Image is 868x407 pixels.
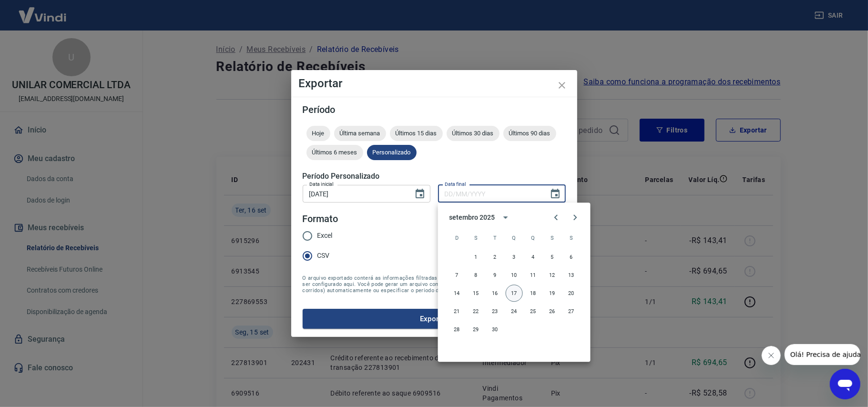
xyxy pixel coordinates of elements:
[449,213,495,223] div: setembro 2025
[830,369,860,399] iframe: Botão para abrir a janela de mensagens
[449,303,466,320] button: 21
[487,228,504,247] span: terça-feira
[544,303,561,320] button: 26
[334,126,386,141] div: Última semana
[506,248,523,265] button: 3
[525,303,542,320] button: 25
[525,285,542,302] button: 18
[503,130,556,137] span: Últimos 90 dias
[303,172,566,181] h5: Período Personalizado
[551,74,573,97] button: close
[506,228,523,247] span: quarta-feira
[449,285,466,302] button: 14
[303,309,566,329] button: Exportar
[468,228,485,247] span: segunda-feira
[306,130,330,137] span: Hoje
[390,126,443,141] div: Últimos 15 dias
[317,231,333,241] span: Excel
[506,285,523,302] button: 17
[6,7,80,14] span: Olá! Precisa de ajuda?
[506,266,523,284] button: 10
[487,266,504,284] button: 9
[762,346,781,365] iframe: Fechar mensagem
[303,212,338,226] legend: Formato
[306,149,363,156] span: Últimos 6 meses
[468,321,485,338] button: 29
[390,130,443,137] span: Últimos 15 dias
[487,321,504,338] button: 30
[544,285,561,302] button: 19
[449,228,466,247] span: domingo
[547,208,566,227] button: Previous month
[544,228,561,247] span: sexta-feira
[468,285,485,302] button: 15
[525,266,542,284] button: 11
[503,126,556,141] div: Últimos 90 dias
[306,126,330,141] div: Hoje
[487,285,504,302] button: 16
[303,275,566,294] span: O arquivo exportado conterá as informações filtradas na tela anterior com exceção do período que ...
[410,184,429,203] button: Choose date, selected date is 12 de set de 2025
[468,266,485,284] button: 8
[468,303,485,320] button: 22
[563,285,580,302] button: 20
[303,105,566,114] h5: Período
[487,248,504,265] button: 2
[303,185,407,203] input: DD/MM/YYYY
[447,130,500,137] span: Últimos 30 dias
[506,303,523,320] button: 24
[447,126,500,141] div: Últimos 30 dias
[563,228,580,247] span: sábado
[785,344,860,365] iframe: Mensagem da empresa
[525,248,542,265] button: 4
[367,145,417,160] div: Personalizado
[487,303,504,320] button: 23
[546,184,565,203] button: Choose date
[544,266,561,284] button: 12
[299,78,570,89] h4: Exportar
[563,248,580,265] button: 6
[468,248,485,265] button: 1
[563,303,580,320] button: 27
[544,248,561,265] button: 5
[317,251,330,261] span: CSV
[498,209,514,225] button: calendar view is open, switch to year view
[306,145,363,160] div: Últimos 6 meses
[445,181,466,188] label: Data final
[563,266,580,284] button: 13
[309,181,334,188] label: Data inicial
[334,130,386,137] span: Última semana
[449,266,466,284] button: 7
[367,149,417,156] span: Personalizado
[449,321,466,338] button: 28
[525,228,542,247] span: quinta-feira
[566,208,585,227] button: Next month
[438,185,542,203] input: DD/MM/YYYY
